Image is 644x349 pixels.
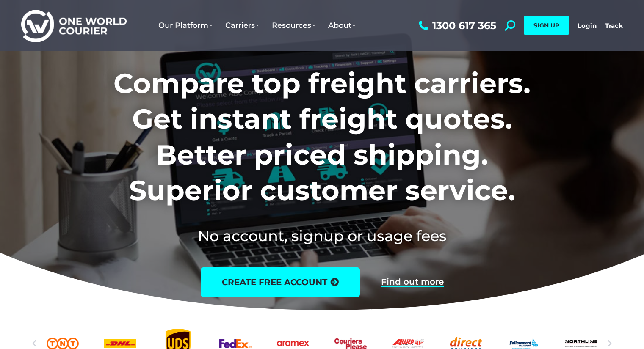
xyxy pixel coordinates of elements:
h1: Compare top freight carriers. Get instant freight quotes. Better priced shipping. Superior custom... [58,66,586,209]
a: Resources [265,12,322,38]
a: Our Platform [152,12,219,38]
span: Resources [272,21,315,30]
h2: No account, signup or usage fees [58,225,586,246]
a: SIGN UP [524,16,569,35]
a: About [322,12,362,38]
a: Find out more [381,278,444,287]
span: About [328,21,356,30]
a: 1300 617 365 [417,20,496,31]
span: Our Platform [158,21,213,30]
a: Track [605,22,623,30]
span: SIGN UP [533,22,559,29]
span: Carriers [225,21,259,30]
a: Login [578,22,597,30]
a: Carriers [219,12,265,38]
a: create free account [201,267,360,297]
img: One World Courier [21,8,127,43]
